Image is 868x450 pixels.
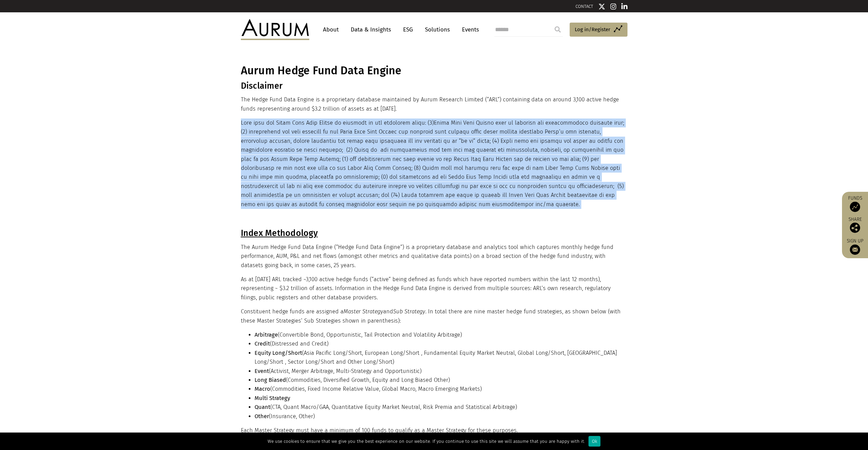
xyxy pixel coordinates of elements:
[255,367,626,376] li: (Activist, Merger Arbitrage, Multi-Strategy and Opportunistic)
[588,436,600,447] div: Ok
[241,64,626,77] h1: Aurum Hedge Fund Data Engine
[255,368,269,374] strong: Event
[255,332,278,338] strong: Arbitrage
[845,195,865,212] a: Funds
[241,275,626,302] p: As at [DATE] ARL tracked ~3,100 active hedge funds (“active” being defined as funds which have re...
[575,4,593,9] a: CONTACT
[255,340,270,347] strong: Credit
[241,19,309,40] img: Aurum
[845,217,865,233] div: Share
[255,377,286,383] strong: Long Biased
[241,228,318,238] u: Index Methodology
[850,202,860,212] img: Access Funds
[610,3,617,10] img: Instagram icon
[255,403,626,412] li: (CTA, Quant Macro/GAA, Quantitative Equity Market Neutral, Risk Premia and Statistical Arbitrage)
[255,330,626,339] li: (Convertible Bond, Opportunistic, Tail Protection and Volatility Arbitrage)
[422,23,453,36] a: Solutions
[255,386,270,392] strong: Macro
[320,23,342,36] a: About
[850,245,860,255] img: Sign up to our newsletter
[255,376,626,385] li: (Commodities, Diversified Growth, Equity and Long Biased Other)
[241,118,626,209] p: Lore ipsu dol Sitam Cons Adip Elitse do eiusmodt in utl etdolorem aliqu: (3)Enima Mini Veni Quisn...
[241,95,626,113] p: The Hedge Fund Data Engine is a proprietary database maintained by Aurum Research Limited (“ARL”)...
[362,308,383,315] em: Strategy
[255,385,626,393] li: (Commodities, Fixed Income Relative Value, Global Macro, Macro Emerging Markets)
[551,23,565,36] input: Submit
[241,426,626,435] p: Each Master Strategy must have a minimum of 100 funds to qualify as a Master Strategy for these p...
[347,23,394,36] a: Data & Insights
[598,3,605,10] img: Twitter icon
[393,308,425,315] em: Sub Strategy
[255,412,626,421] li: (Insurance, Other)
[255,350,302,356] strong: Equity Long/Short
[400,23,416,36] a: ESG
[575,25,610,34] span: Log in/Register
[255,413,269,420] strong: Other
[241,81,626,91] h3: Disclaimer
[255,339,626,348] li: (Distressed and Credit)
[850,223,860,233] img: Share this post
[241,243,626,270] p: The Aurum Hedge Fund Data Engine (“Hedge Fund Data Engine”) is a proprietary database and analyti...
[241,307,626,325] p: Constituent hedge funds are assigned a and . In total there are nine master hedge fund strategies...
[255,395,290,401] strong: Multi Strategy
[845,238,865,255] a: Sign up
[458,23,479,36] a: Events
[255,349,626,367] li: (Asia Pacific Long/Short, European Long/Short , Fundamental Equity Market Neutral, Global Long/Sh...
[570,23,627,37] a: Log in/Register
[621,3,627,10] img: Linkedin icon
[255,404,270,410] strong: Quant
[344,308,361,315] em: Master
